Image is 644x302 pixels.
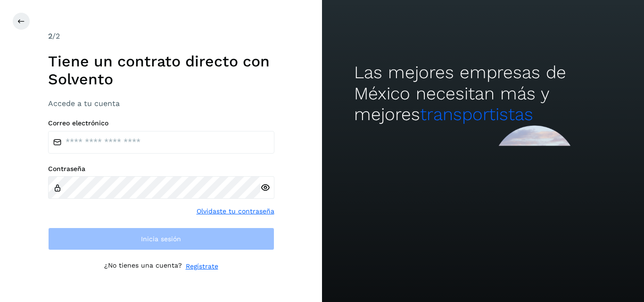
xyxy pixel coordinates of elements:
[197,206,274,216] a: Olvidaste tu contraseña
[186,261,218,271] a: Regístrate
[141,236,181,242] span: Inicia sesión
[48,32,52,41] span: 2
[48,119,274,127] label: Correo electrónico
[48,99,274,108] h3: Accede a tu cuenta
[48,31,274,42] div: /2
[48,52,274,89] h1: Tiene un contrato directo con Solvento
[104,261,182,271] p: ¿No tienes una cuenta?
[420,104,533,124] span: transportistas
[354,62,611,125] h2: Las mejores empresas de México necesitan más y mejores
[48,165,274,173] label: Contraseña
[48,228,274,250] button: Inicia sesión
